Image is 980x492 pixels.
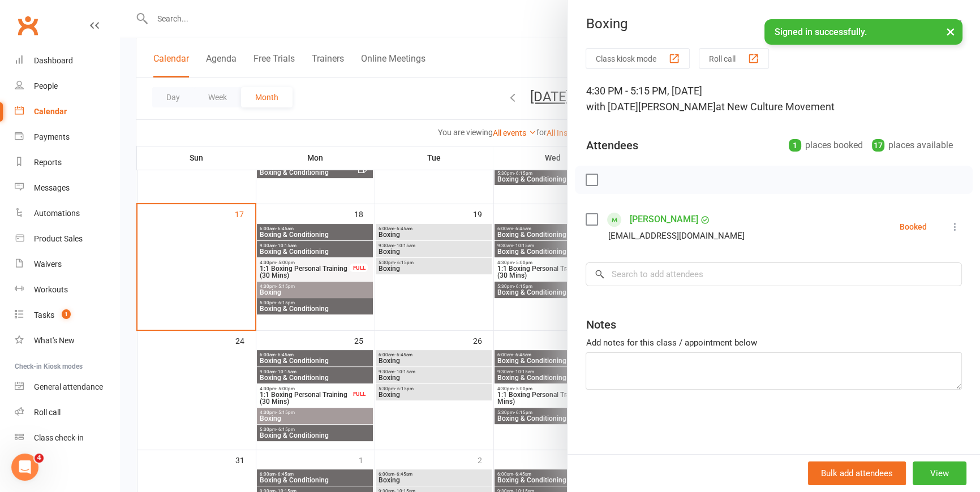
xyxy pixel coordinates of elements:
[586,137,638,153] div: Attendees
[15,425,119,451] a: Class kiosk mode
[15,226,119,252] a: Product Sales
[34,285,68,294] div: Workouts
[872,137,953,153] div: places available
[62,309,71,319] span: 1
[608,228,744,243] div: [EMAIL_ADDRESS][DOMAIN_NAME]
[940,19,961,44] button: ×
[34,209,80,218] div: Automations
[586,101,715,113] span: with [DATE][PERSON_NAME]
[15,400,119,425] a: Roll call
[15,277,119,303] a: Workouts
[15,150,119,175] a: Reports
[34,81,58,90] div: People
[34,310,54,320] div: Tasks
[15,74,119,99] a: People
[789,139,801,152] div: 1
[15,48,119,74] a: Dashboard
[808,461,906,485] button: Bulk add attendees
[568,16,980,32] div: Boxing
[15,328,119,353] a: What's New
[34,408,61,417] div: Roll call
[15,201,119,226] a: Automations
[34,132,70,141] div: Payments
[15,303,119,328] a: Tasks 1
[34,183,70,192] div: Messages
[586,262,962,286] input: Search to add attendees
[34,158,62,167] div: Reports
[900,223,927,231] div: Booked
[34,107,67,116] div: Calendar
[789,137,863,153] div: places booked
[586,336,962,349] div: Add notes for this class / appointment below
[15,124,119,150] a: Payments
[586,83,962,115] div: 4:30 PM - 5:15 PM, [DATE]
[699,48,769,69] button: Roll call
[34,382,103,391] div: General attendance
[872,139,884,152] div: 17
[34,234,83,243] div: Product Sales
[586,317,616,333] div: Notes
[34,336,75,345] div: What's New
[15,99,119,124] a: Calendar
[35,454,44,463] span: 4
[629,210,698,228] a: [PERSON_NAME]
[15,374,119,400] a: General attendance kiosk mode
[913,461,966,485] button: View
[586,48,690,69] button: Class kiosk mode
[14,11,42,40] a: Clubworx
[775,27,867,37] span: Signed in successfully.
[15,175,119,201] a: Messages
[34,56,73,65] div: Dashboard
[11,454,38,481] iframe: Intercom live chat
[34,433,84,442] div: Class check-in
[34,260,62,269] div: Waivers
[15,252,119,277] a: Waivers
[715,101,834,113] span: at New Culture Movement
